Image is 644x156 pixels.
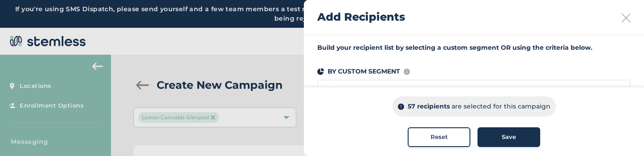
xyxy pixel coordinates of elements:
img: icon-info-236977d2.svg [404,69,410,75]
span: Reset [431,133,448,142]
img: icon-segments-dark-074adb27.svg [317,68,324,75]
p: BY CUSTOM SEGMENT [328,67,400,76]
button: Save [478,127,540,147]
img: icon-info-dark-48f6c5f3.svg [398,104,404,110]
p: 57 recipients [408,102,450,111]
span: Save [502,133,516,142]
p: are selected for this campaign [452,102,550,111]
button: Reset [408,127,470,147]
iframe: Chat Widget [599,113,644,156]
label: Build your recipient list by selecting a custom segment OR using the criteria below. [317,43,631,52]
h2: Add Recipients [317,9,405,25]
